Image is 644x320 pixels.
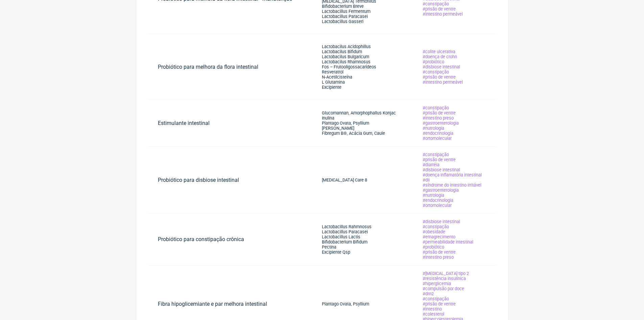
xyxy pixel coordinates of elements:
[422,12,463,17] span: intestino permeável
[147,171,250,189] a: Probiótico para disbiose intestinal
[322,131,385,136] span: Fibregum B®, Acácia Gum, Caule
[147,295,278,313] a: Fibra hipoglicemiante e par melhora intestinal
[422,69,450,74] span: constipação
[322,14,368,19] span: Lactobacillus Paracasei
[422,198,454,203] span: endocrinologia
[422,296,450,301] span: constipação
[422,74,456,80] span: prisão de ventre
[411,44,474,90] a: colite ulcerativa doença de crohn probiótico disbiose intestinal constipação prisão de ventre int...
[422,59,445,64] span: probiótico
[322,80,345,85] span: L Glutamina
[322,49,362,54] span: Lactobacilus Bifidum
[322,64,376,69] span: Fos – Frutooligossacarídeos
[422,172,482,177] span: doença inflamatória intestinal
[422,162,440,167] span: diarréia
[322,301,369,306] span: Plantago Ovata, Psyllium
[422,312,445,317] span: colesterol
[311,168,378,192] a: [MEDICAL_DATA] Care 8
[322,177,367,183] span: [MEDICAL_DATA] Care 8
[422,276,467,281] span: resistência insulínica
[422,239,474,244] span: permeabilidade intestinal
[422,54,458,59] span: doença de crohn
[422,286,465,291] span: compulsão por doce
[422,271,470,276] span: [MEDICAL_DATA] tipo 2
[422,152,450,157] span: constipação
[411,100,470,146] a: constipação prisão de ventre intestino preso gastroenterologia nutrologia endocrinologia ortomole...
[322,59,371,64] span: Lactobacilus Rhamnosus
[422,234,456,239] span: emagrecimento
[422,177,430,183] span: dii
[322,126,354,131] span: [PERSON_NAME]
[422,301,456,306] span: prisão de ventre
[311,34,387,100] a: Lactobacilus Acidophillus Lactobacilus Bifidum Lactobacilus Bulgaricum Lactobacilus Rhamnosus Fos...
[322,234,360,239] span: Lactobacillus Lactis
[422,188,459,193] span: gastroenterologia
[422,121,459,126] span: gastroenterologia
[422,250,456,255] span: prisão de ventre
[322,69,343,74] span: Resveratrol
[422,183,482,188] span: síndrome do intestino irritável
[322,121,369,126] span: Plantago Ovata, Psyllium
[422,281,452,286] span: hiperglicemia
[322,250,350,255] span: Excipiente Qsp
[322,115,334,121] span: Inulina
[422,193,445,198] span: nutrologia
[422,1,450,6] span: constipação
[411,214,485,265] a: disbiose intestinal constipação obesidade emagrecimento permeabilidade intestinal probiótico pris...
[422,80,463,85] span: intestino permeável
[422,255,454,260] span: intestino preso
[147,58,269,76] a: Probiótico para melhora da flora intestinal
[147,114,220,132] a: Estimulante intestinal
[311,101,407,146] a: Glucomannan, Amorphophallus Konjac Inulina Plantago Ovata, Psyllium [PERSON_NAME] Fibregum B®, Ac...
[322,4,364,9] span: Bifidobacterium Breve
[422,131,454,136] span: endocrinologia
[411,147,493,213] a: constipação prisão de ventre diarréia disbiose intestinal doença inflamatória intestinal dii sínd...
[422,229,446,234] span: obesidade
[147,231,255,248] a: Probiótico para constipação crônica
[311,292,380,316] a: Plantago Ovata, Psyllium
[322,224,372,229] span: Lactobacillus Rahmnosus
[422,167,461,172] span: disbiose intestinal
[322,110,396,115] span: Glucomannan, Amorphophallus Konjac
[422,203,452,208] span: ortomolecular
[422,6,456,12] span: prisão de ventre
[422,219,461,224] span: disbiose intestinal
[322,54,369,59] span: Lactobacilus Bulgaricum
[422,291,434,296] span: dm2
[422,224,450,229] span: constipação
[422,306,443,312] span: intestino
[322,9,371,14] span: Lactobacillus Fermentum
[422,105,450,110] span: constipação
[322,74,352,80] span: N-Acetilcisteína
[311,214,382,264] a: Lactobacillus Rahmnosus Lactobacillus Paracasei Lactobacillus Lactis Bifidobacterium Bifidum Pect...
[422,64,461,69] span: disbiose intestinal
[422,115,454,121] span: intestino preso
[422,244,445,250] span: probiótico
[322,85,341,90] span: Excipiente
[422,110,456,115] span: prisão de ventre
[322,229,368,234] span: Lactobacillus Paracasei
[422,136,452,141] span: ortomolecular
[322,44,371,49] span: Lactobacilus Acidophillus
[422,126,445,131] span: nutrologia
[422,49,456,54] span: colite ulcerativa
[422,157,456,162] span: prisão de ventre
[322,19,363,24] span: Lactobacillus Gasseri
[322,239,367,244] span: Bifidobacterium Bifidum
[322,244,336,250] span: Pectina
